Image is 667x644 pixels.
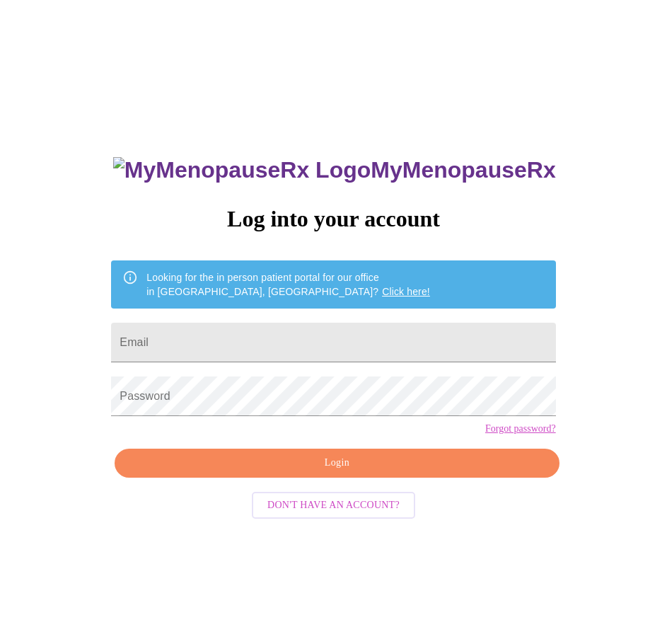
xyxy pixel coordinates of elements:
[382,286,430,297] a: Click here!
[248,498,419,510] a: Don't have an account?
[111,206,555,232] h3: Log into your account
[113,157,556,183] h3: MyMenopauseRx
[146,265,430,304] div: Looking for the in person patient portal for our office in [GEOGRAPHIC_DATA], [GEOGRAPHIC_DATA]?
[113,157,371,183] img: MyMenopauseRx Logo
[131,454,543,472] span: Login
[267,497,400,514] span: Don't have an account?
[252,492,415,519] button: Don't have an account?
[115,449,559,478] button: Login
[485,423,556,435] a: Forgot password?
